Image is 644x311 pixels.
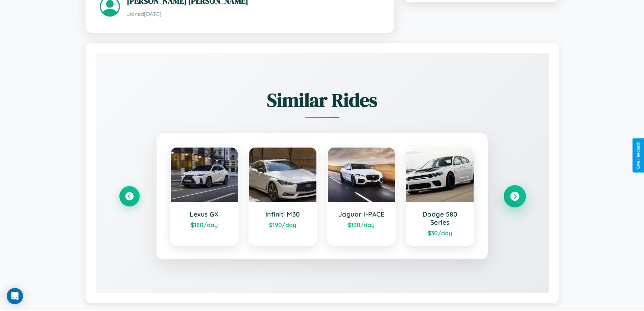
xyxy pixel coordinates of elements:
[636,142,641,169] div: Give Feedback
[413,229,467,237] div: $ 30 /day
[248,147,317,246] a: Infiniti M30$190/day
[7,288,23,304] div: Open Intercom Messenger
[327,147,396,246] a: Jaguar I-PACE$130/day
[170,147,239,246] a: Lexus GX$180/day
[406,147,474,246] a: Dodge 580 Series$30/day
[177,210,231,218] h3: Lexus GX
[119,87,525,113] h2: Similar Rides
[256,221,310,228] div: $ 190 /day
[256,210,310,218] h3: Infiniti M30
[335,221,388,228] div: $ 130 /day
[127,9,380,19] p: Joined [DATE]
[177,221,231,228] div: $ 180 /day
[413,210,467,226] h3: Dodge 580 Series
[335,210,388,218] h3: Jaguar I-PACE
